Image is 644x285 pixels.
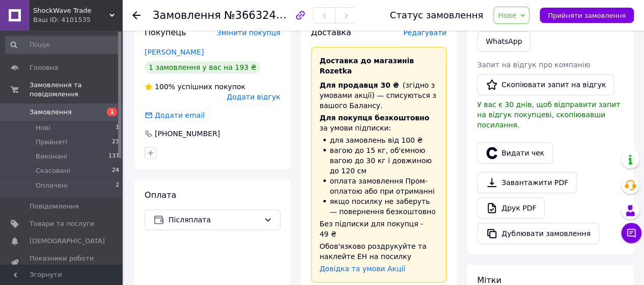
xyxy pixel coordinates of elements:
div: Статус замовлення [390,10,484,20]
button: Дублювати замовлення [477,223,599,244]
span: Прийняти замовлення [548,12,626,19]
div: Ваш ID: 4101535 [33,15,122,24]
button: Прийняти замовлення [540,8,634,23]
span: Додати відгук [227,93,280,101]
button: Скопіювати запит на відгук [477,74,614,95]
span: ShockWave Trade [33,6,109,15]
span: 24 [112,166,119,175]
span: Нові [36,123,50,133]
span: Доставка [311,28,351,37]
div: успішних покупок [145,82,245,92]
span: Товари та послуги [30,219,94,228]
span: Редагувати [403,29,446,37]
button: Видати чек [477,142,553,164]
a: Довідка та умови Акції [320,265,406,273]
a: Завантажити PDF [477,172,577,193]
span: У вас є 30 днів, щоб відправити запит на відгук покупцеві, скопіювавши посилання. [477,100,620,129]
span: Нове [498,11,516,19]
div: Додати email [144,110,206,120]
div: [PHONE_NUMBER] [154,128,221,139]
span: [DEMOGRAPHIC_DATA] [30,237,105,246]
span: 100% [155,83,175,91]
span: 1 [116,123,119,133]
span: Замовлення [153,9,221,21]
button: Чат з покупцем [621,223,641,243]
span: Повідомлення [30,202,79,211]
span: Оплата [145,190,176,200]
span: Замовлення та повідомлення [30,81,122,99]
li: якщо посилку не заберуть — повернення безкоштовно [320,196,438,217]
li: для замовлень від 100 ₴ [320,135,438,145]
span: Показники роботи компанії [30,254,94,272]
li: оплата замовлення Пром-оплатою або при отриманні [320,176,438,196]
div: за умови підписки: [320,113,438,133]
span: 137 [108,152,119,161]
span: Прийняті [36,138,67,147]
div: Додати email [154,110,206,120]
div: Обов'язково роздрукуйте та наклейте ЕН на посилку [320,241,438,262]
a: Друк PDF [477,197,545,219]
div: Повернутися назад [132,10,141,20]
span: Мітки [477,275,501,285]
li: вагою до 15 кг, об'ємною вагою до 30 кг і довжиною до 120 см [320,145,438,176]
span: 2 [116,181,119,190]
span: Змінити покупця [217,29,281,37]
div: (згідно з умовами акції) — списуються з вашого Балансу. [320,80,438,111]
input: Пошук [5,36,120,54]
div: Без підписки для покупця - 49 ₴ [320,219,438,239]
span: Післяплата [169,214,260,225]
div: 1 замовлення у вас на 193 ₴ [145,61,260,73]
span: Доставка до магазинів Rozetka [320,57,414,75]
span: Для продавця 30 ₴ [320,81,399,89]
span: Для покупця безкоштовно [320,114,430,122]
a: [PERSON_NAME] [145,48,204,56]
span: Головна [30,63,58,72]
span: Оплачені [36,181,68,190]
span: Виконані [36,152,67,161]
span: 23 [112,138,119,147]
span: Покупець [145,28,186,37]
span: Скасовані [36,166,70,175]
span: Запит на відгук про компанію [477,61,590,69]
span: 1 [107,108,117,116]
span: Замовлення [30,108,72,117]
span: №366324784 [224,9,296,21]
a: WhatsApp [477,31,530,51]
